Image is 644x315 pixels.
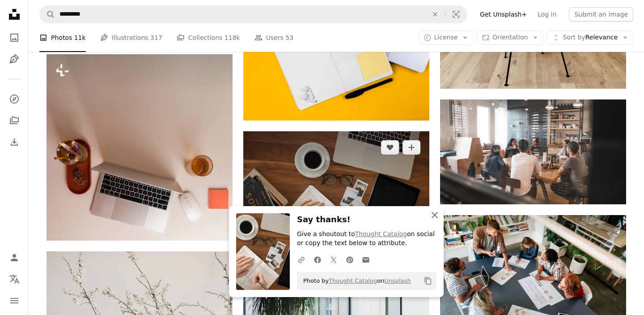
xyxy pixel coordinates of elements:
span: 53 [285,33,293,43]
span: License [434,34,458,41]
a: Illustrations [5,50,23,68]
span: Relevance [563,33,618,42]
p: Give a shoutout to on social or copy the text below to attribute. [297,230,436,248]
a: Explore [5,90,23,108]
button: Add to Collection [402,140,420,155]
a: Log in [532,7,562,22]
a: Illustrations 317 [100,23,162,52]
a: Share over email [358,250,374,268]
a: Unsplash [384,277,411,284]
a: Download History [5,133,23,151]
img: people sitting on chair [440,99,626,204]
button: License [419,30,474,45]
a: a laptop computer sitting on top of a white desk [47,143,233,151]
a: Collections 118k [177,23,240,52]
h3: Say thanks! [297,213,436,226]
button: Visual search [445,6,467,23]
span: Orientation [492,34,528,41]
a: Share on Pinterest [342,250,358,268]
img: a laptop computer sitting on top of a white desk [47,54,233,241]
a: Share on Facebook [309,250,326,268]
a: Thought Catalog [329,277,377,284]
button: Like [381,140,399,155]
button: Sort byRelevance [547,30,633,45]
a: Users 53 [254,23,294,52]
a: Business people working office corporate meeting team startup concept [440,273,626,281]
img: person holding ballpoint pen writing on notebook [243,131,429,255]
a: people sitting on chair [440,147,626,155]
a: Photos [5,29,23,47]
span: Photo by on [299,274,411,288]
button: Orientation [477,30,543,45]
button: Clear [425,6,445,23]
span: 118k [225,33,240,43]
a: Share on Twitter [326,250,342,268]
a: Log in / Sign up [5,249,23,267]
span: 317 [150,33,162,43]
span: Sort by [563,34,585,41]
a: person holding ballpoint pen writing on notebook [243,189,429,197]
form: Find visuals sitewide [39,5,467,23]
button: Copy to clipboard [420,273,436,289]
button: Language [5,270,23,288]
a: Thought Catalog [355,230,407,237]
a: Get Unsplash+ [475,7,532,22]
a: white printer paper on macbook pro [243,54,429,62]
button: Submit an image [569,7,633,22]
a: Collections [5,112,23,129]
a: Home — Unsplash [5,5,23,25]
button: Menu [5,292,23,310]
button: Search Unsplash [40,6,55,23]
